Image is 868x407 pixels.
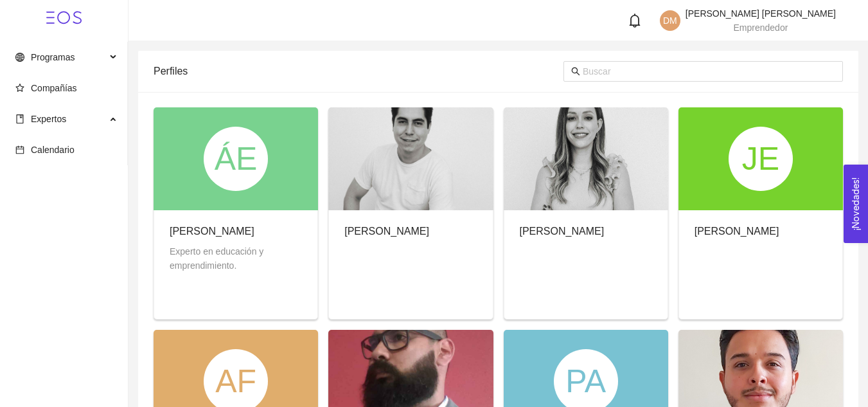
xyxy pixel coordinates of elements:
[31,83,77,93] span: Compañías
[170,223,302,239] div: [PERSON_NAME]
[686,8,836,19] span: [PERSON_NAME] [PERSON_NAME]
[204,127,268,191] div: ÁE
[31,114,66,124] span: Expertos
[663,10,677,31] span: DM
[571,67,580,76] span: search
[344,223,429,239] div: [PERSON_NAME]
[15,114,24,123] span: book
[729,127,793,191] div: JE
[695,223,779,239] div: [PERSON_NAME]
[154,53,563,89] div: Perfiles
[31,145,75,155] span: Calendario
[15,53,24,62] span: global
[31,52,75,62] span: Programas
[520,223,605,239] div: [PERSON_NAME]
[15,145,24,154] span: calendar
[583,64,835,78] input: Buscar
[734,23,788,33] span: Emprendedor
[628,14,642,28] span: bell
[170,244,302,273] div: Experto en educación y emprendimiento.
[844,165,868,243] button: Open Feedback Widget
[15,84,24,93] span: star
